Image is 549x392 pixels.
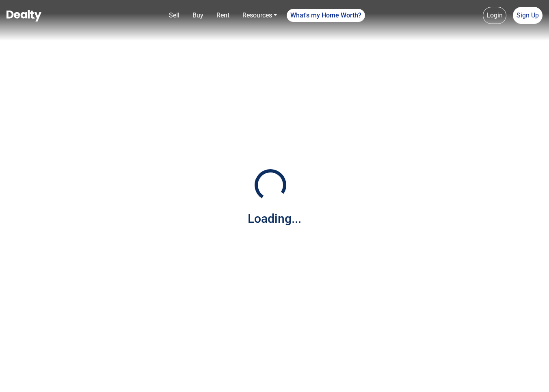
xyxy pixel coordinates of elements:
[248,209,301,228] div: Loading...
[483,7,506,24] a: Login
[513,7,543,24] a: Sign Up
[239,7,280,24] a: Resources
[189,7,207,24] a: Buy
[287,9,365,22] a: What's my Home Worth?
[213,7,233,24] a: Rent
[250,165,291,205] img: Loading
[6,10,41,22] img: Dealty - Buy, Sell & Rent Homes
[166,7,183,24] a: Sell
